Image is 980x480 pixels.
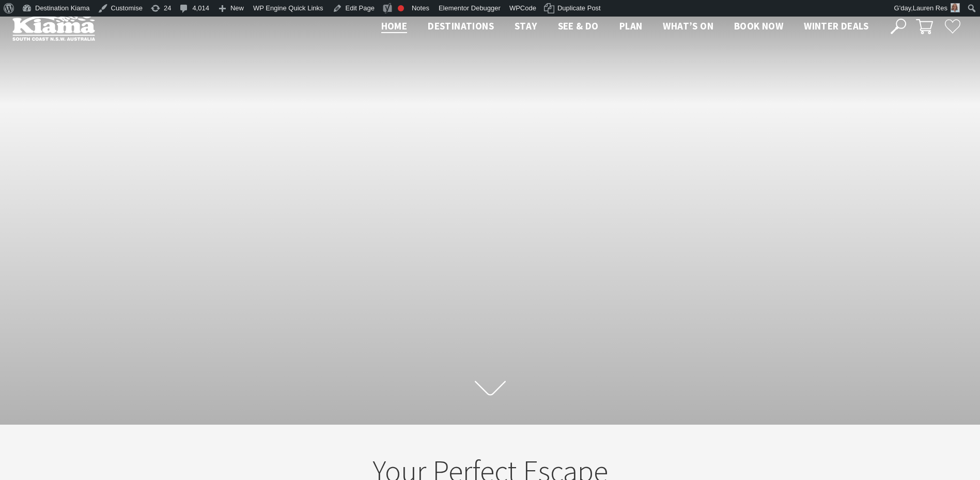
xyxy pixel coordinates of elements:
[515,20,537,32] span: Stay
[913,4,947,12] span: Lauren Res
[12,12,95,41] img: Kiama Logo
[428,20,494,32] span: Destinations
[663,20,713,32] span: What’s On
[951,3,960,12] img: Res-lauren-square-150x150.jpg
[381,20,408,32] span: Home
[371,18,879,35] nav: Main Menu
[558,20,599,32] span: See & Do
[804,20,868,32] span: Winter Deals
[619,20,643,32] span: Plan
[398,5,404,11] div: Focus keyphrase not set
[734,20,783,32] span: Book now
